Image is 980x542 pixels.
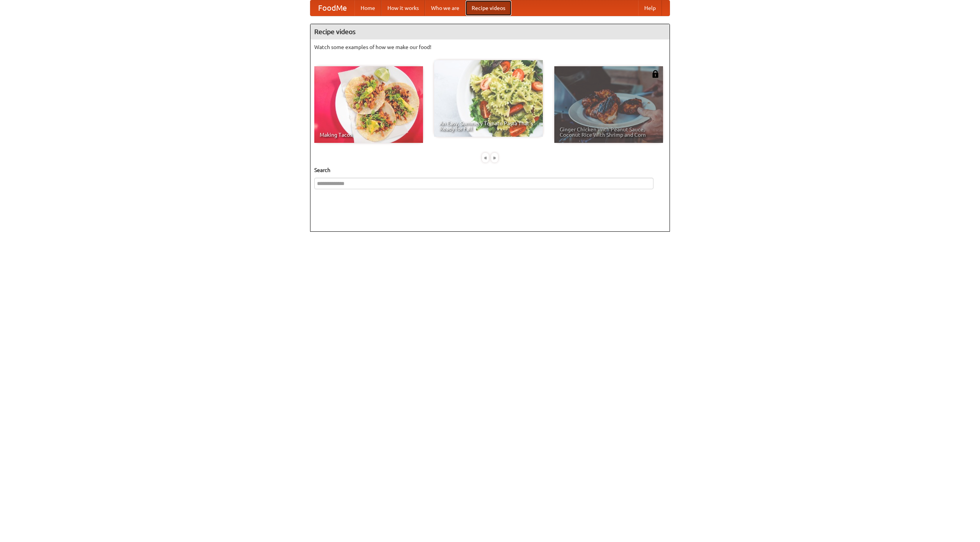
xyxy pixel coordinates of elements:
a: Making Tacos [314,66,423,143]
a: Help [638,0,662,16]
h5: Search [314,166,666,174]
a: An Easy, Summery Tomato Pasta That's Ready for Fall [434,60,543,137]
div: « [482,153,489,162]
a: FoodMe [310,0,354,16]
p: Watch some examples of how we make our food! [314,43,666,51]
h4: Recipe videos [310,24,670,39]
a: Home [354,0,381,16]
img: 483408.png [652,70,659,78]
a: How it works [381,0,425,16]
a: Recipe videos [465,0,511,16]
span: An Easy, Summery Tomato Pasta That's Ready for Fall [439,121,537,131]
span: Making Tacos [320,132,418,138]
a: Who we are [425,0,465,16]
div: » [491,153,498,162]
